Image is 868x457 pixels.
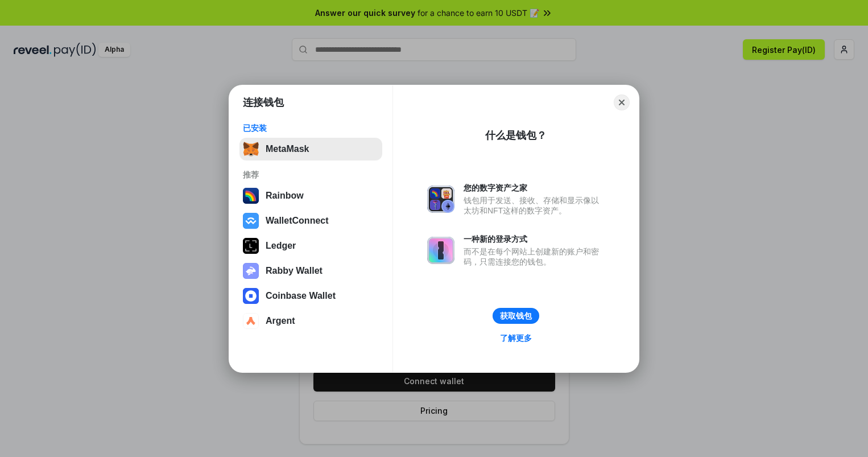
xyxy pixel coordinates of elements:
div: 一种新的登录方式 [464,234,605,244]
img: svg+xml,%3Csvg%20fill%3D%22none%22%20height%3D%2233%22%20viewBox%3D%220%200%2035%2033%22%20width%... [243,141,259,157]
img: svg+xml,%3Csvg%20xmlns%3D%22http%3A%2F%2Fwww.w3.org%2F2000%2Fsvg%22%20width%3D%2228%22%20height%3... [243,238,259,254]
button: Close [614,94,630,110]
img: svg+xml,%3Csvg%20width%3D%2228%22%20height%3D%2228%22%20viewBox%3D%220%200%2028%2028%22%20fill%3D... [243,288,259,304]
button: Argent [239,310,382,332]
img: svg+xml,%3Csvg%20xmlns%3D%22http%3A%2F%2Fwww.w3.org%2F2000%2Fsvg%22%20fill%3D%22none%22%20viewBox... [427,186,454,213]
div: 您的数字资产之家 [464,183,605,193]
img: svg+xml,%3Csvg%20width%3D%2228%22%20height%3D%2228%22%20viewBox%3D%220%200%2028%2028%22%20fill%3D... [243,313,259,329]
div: 而不是在每个网站上创建新的账户和密码，只需连接您的钱包。 [464,246,605,267]
div: 了解更多 [500,333,532,343]
button: 获取钱包 [493,308,539,324]
img: svg+xml,%3Csvg%20width%3D%2228%22%20height%3D%2228%22%20viewBox%3D%220%200%2028%2028%22%20fill%3D... [243,213,259,229]
div: Rabby Wallet [266,266,323,276]
div: 已安装 [243,123,379,133]
img: svg+xml,%3Csvg%20width%3D%22120%22%20height%3D%22120%22%20viewBox%3D%220%200%20120%20120%22%20fil... [243,188,259,204]
div: Argent [266,316,295,326]
div: MetaMask [266,144,309,154]
div: WalletConnect [266,216,329,226]
div: Ledger [266,241,296,251]
div: Rainbow [266,191,304,201]
button: Coinbase Wallet [239,285,382,307]
div: 钱包用于发送、接收、存储和显示像以太坊和NFT这样的数字资产。 [464,195,605,216]
img: svg+xml,%3Csvg%20xmlns%3D%22http%3A%2F%2Fwww.w3.org%2F2000%2Fsvg%22%20fill%3D%22none%22%20viewBox... [427,237,454,264]
button: MetaMask [239,138,382,160]
img: svg+xml,%3Csvg%20xmlns%3D%22http%3A%2F%2Fwww.w3.org%2F2000%2Fsvg%22%20fill%3D%22none%22%20viewBox... [243,263,259,279]
a: 了解更多 [493,331,539,345]
h1: 连接钱包 [243,96,284,109]
button: Rainbow [239,184,382,207]
div: Coinbase Wallet [266,291,336,301]
button: WalletConnect [239,209,382,232]
button: Ledger [239,234,382,257]
div: 获取钱包 [500,311,532,321]
div: 什么是钱包？ [485,129,547,142]
div: 推荐 [243,170,379,180]
button: Rabby Wallet [239,260,382,282]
